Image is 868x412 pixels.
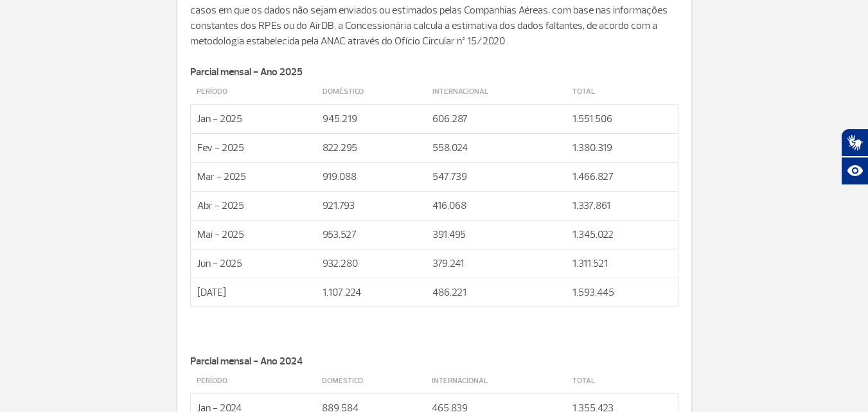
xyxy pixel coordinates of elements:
[426,249,566,278] td: 379.241
[841,157,868,185] button: Abrir recursos assistivos.
[190,66,303,78] strong: Parcial mensal - Ano 2025
[566,249,678,278] td: 1.311.521
[190,220,316,249] td: Mai - 2025
[426,220,566,249] td: 391.495
[432,87,488,96] strong: Internacional
[316,249,426,278] td: 932.280
[197,376,227,386] strong: Período
[566,278,678,307] td: 1.593.445
[426,134,566,163] td: 558.024
[316,220,426,249] td: 953.527
[197,87,227,96] strong: Período
[572,376,595,386] strong: Total
[316,192,426,220] td: 921.793
[426,278,566,307] td: 486.221
[566,220,678,249] td: 1.345.022
[322,376,363,386] strong: Doméstico
[190,163,316,192] td: Mar - 2025
[190,278,316,307] td: [DATE]
[426,105,566,134] td: 606.287
[190,249,316,278] td: Jun - 2025
[572,87,595,96] strong: Total
[841,129,868,185] div: Plugin de acessibilidade da Hand Talk.
[190,355,303,368] strong: Parcial mensal - Ano 2024
[566,134,678,163] td: 1.380.319
[426,192,566,220] td: 416.068
[190,105,316,134] td: Jan - 2025
[566,105,678,134] td: 1.551.506
[316,105,426,134] td: 945.219
[316,278,426,307] td: 1.107.224
[316,163,426,192] td: 919.088
[190,134,316,163] td: Fev - 2025
[323,87,364,96] strong: Doméstico
[841,129,868,157] button: Abrir tradutor de língua de sinais.
[432,376,488,386] strong: Internacional
[566,163,678,192] td: 1.466.827
[426,163,566,192] td: 547.739
[566,192,678,220] td: 1.337.861
[190,192,316,220] td: Abr - 2025
[316,134,426,163] td: 822.295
